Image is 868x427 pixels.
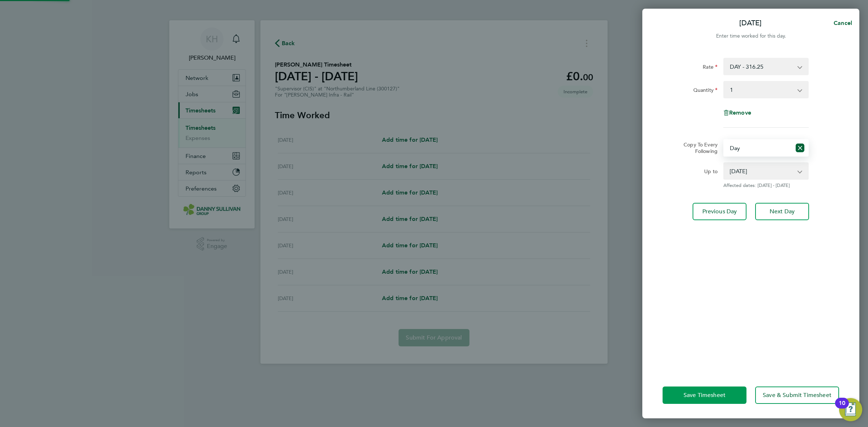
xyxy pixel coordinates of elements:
span: Next Day [770,208,795,215]
button: Save Timesheet [663,387,746,404]
span: Cancel [831,20,852,26]
div: 10 [839,403,845,413]
button: Previous Day [693,203,746,220]
label: Copy To Every Following [678,141,718,154]
span: Affected dates: [DATE] - [DATE] [723,183,809,188]
label: Quantity [693,87,718,95]
button: Open Resource Center, 10 new notifications [839,398,862,421]
button: Next Day [755,203,809,220]
button: Reset selection [796,140,804,156]
button: Save & Submit Timesheet [755,387,839,404]
button: Cancel [822,16,859,30]
span: Remove [729,109,751,116]
span: Save Timesheet [684,392,726,399]
button: Remove [723,110,751,116]
div: Enter time worked for this day. [642,32,859,40]
label: Up to [704,168,718,177]
label: Rate [703,64,718,72]
span: Previous Day [702,208,737,215]
p: [DATE] [739,18,762,28]
span: Save & Submit Timesheet [763,392,831,399]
